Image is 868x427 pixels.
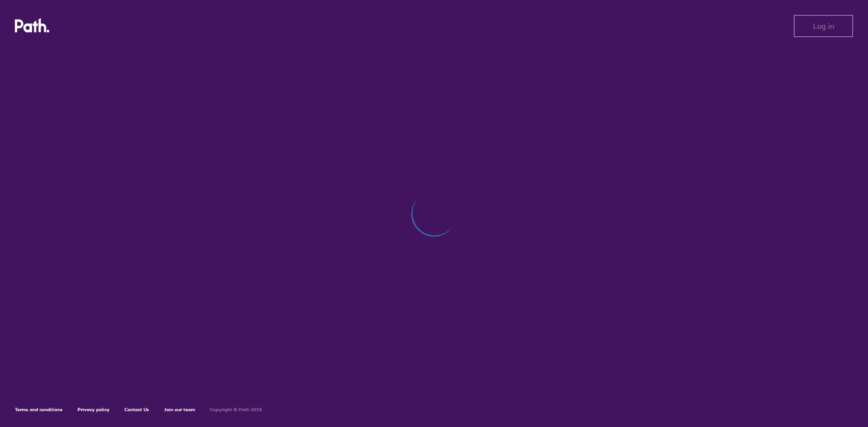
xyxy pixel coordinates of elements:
button: Log in [794,15,853,37]
a: Join our team [164,407,195,413]
span: Log in [813,22,834,30]
a: Terms and conditions [15,407,63,413]
h6: Copyright © Path 2018 [210,407,262,413]
a: Contact Us [124,407,149,413]
a: Privacy policy [78,407,110,413]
